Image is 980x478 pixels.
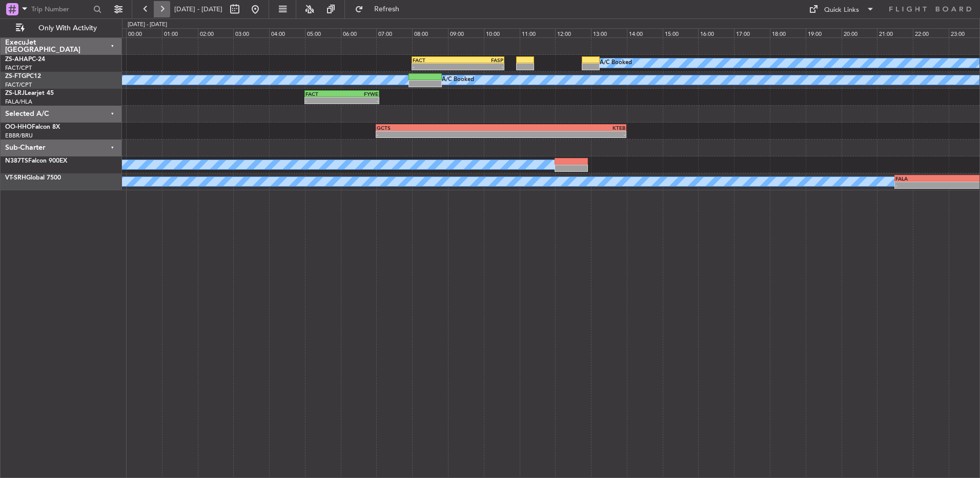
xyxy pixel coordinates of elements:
div: 02:00 [198,28,234,37]
div: 08:00 [412,28,448,37]
div: 15:00 [663,28,699,37]
a: ZS-AHAPC-24 [5,56,45,63]
div: 14:00 [627,28,663,37]
div: A/C Booked [442,72,474,88]
a: OO-HHOFalcon 8X [5,124,60,130]
div: - [305,97,342,104]
div: A/C Booked [600,55,632,71]
div: GCTS [377,125,501,131]
div: 06:00 [341,28,377,37]
span: Refresh [365,6,409,13]
button: Refresh [350,1,412,17]
a: FACT/CPT [5,81,32,89]
div: [DATE] - [DATE] [128,21,167,29]
div: FACT [413,57,458,63]
span: Only With Activity [27,25,108,32]
div: 18:00 [770,28,806,37]
button: Quick Links [804,1,880,17]
div: - [413,64,458,70]
div: - [377,131,501,137]
a: EBBR/BRU [5,132,33,140]
span: OO-HHO [5,124,32,130]
div: 01:00 [162,28,198,37]
span: ZS-LRJ [5,90,25,96]
a: VT-SRHGlobal 7500 [5,175,61,181]
div: - [342,97,378,104]
div: 09:00 [448,28,484,37]
a: N387TSFalcon 900EX [5,158,67,164]
div: 20:00 [842,28,877,37]
div: 10:00 [484,28,520,37]
div: 00:00 [126,28,162,37]
span: ZS-AHA [5,56,28,63]
span: [DATE] - [DATE] [174,5,222,14]
div: FASP [458,57,503,63]
div: - [458,64,503,70]
div: 07:00 [376,28,412,37]
div: FACT [305,91,342,97]
div: KTEB [501,125,625,131]
div: 03:00 [233,28,269,37]
div: 05:00 [305,28,341,37]
div: 21:00 [877,28,913,37]
span: VT-SRH [5,175,26,181]
div: 13:00 [591,28,627,37]
div: 12:00 [555,28,591,37]
div: 22:00 [913,28,949,37]
div: 04:00 [269,28,305,37]
div: 19:00 [806,28,842,37]
div: 11:00 [520,28,556,37]
div: Quick Links [824,5,859,15]
input: Trip Number [31,2,90,17]
button: Only With Activity [11,20,111,36]
a: ZS-FTGPC12 [5,73,41,79]
div: 16:00 [698,28,734,37]
span: ZS-FTG [5,73,26,79]
a: FACT/CPT [5,64,32,72]
div: FYWE [342,91,378,97]
div: - [501,131,625,137]
a: FALA/HLA [5,98,32,106]
div: 17:00 [734,28,770,37]
a: ZS-LRJLearjet 45 [5,90,54,96]
span: N387TS [5,158,28,164]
